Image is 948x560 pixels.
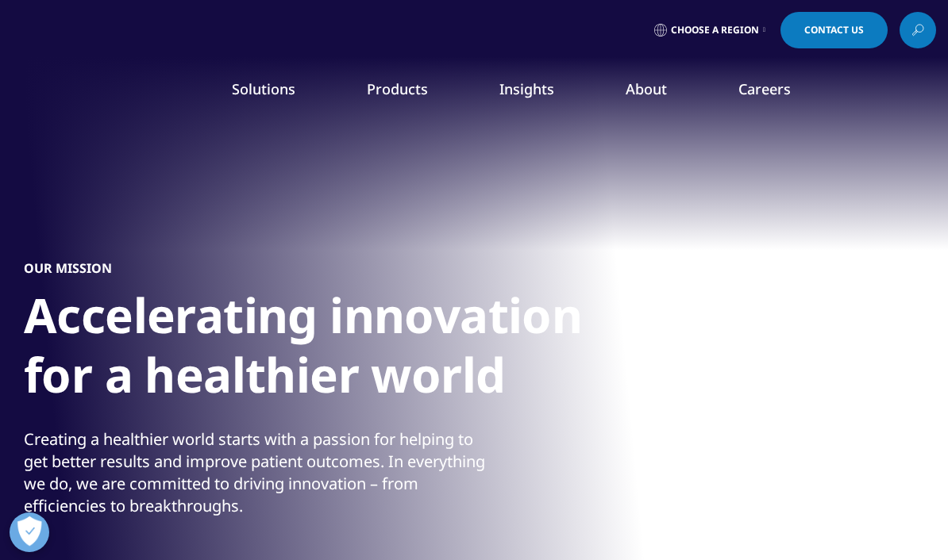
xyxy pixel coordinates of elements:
nav: Primary [139,56,942,130]
a: Careers [738,79,791,98]
h5: OUR MISSION [24,260,112,276]
span: Contact Us [804,25,864,35]
a: Solutions [232,79,295,98]
a: Insights [499,79,554,98]
a: About [626,79,667,98]
span: Choose a Region [671,24,759,36]
button: Open Preferences [10,512,49,552]
div: Creating a healthier world starts with a passion for helping to get better results and improve pa... [24,428,488,517]
a: Contact Us [780,12,888,48]
a: Products [367,79,428,98]
h1: Accelerating innovation for a healthier world [24,286,619,414]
